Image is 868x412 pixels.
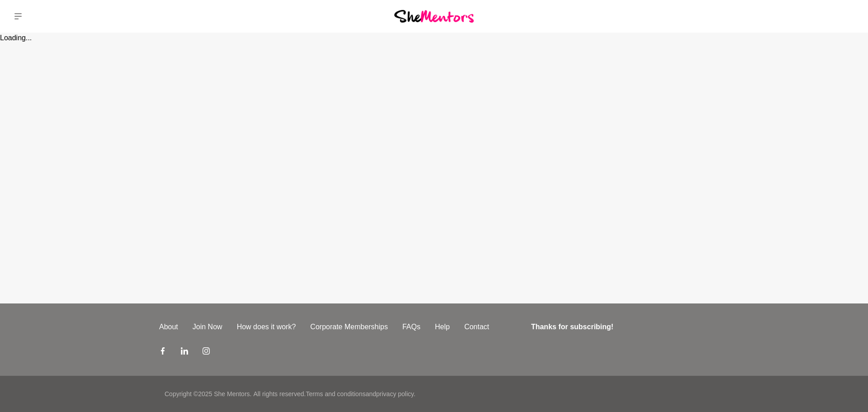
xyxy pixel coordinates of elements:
a: FAQs [395,322,428,332]
a: LinkedIn [181,347,188,358]
a: Corporate Memberships [303,322,395,332]
a: Help [428,322,457,332]
a: Facebook [159,347,166,358]
p: All rights reserved. and . [253,389,415,399]
a: privacy policy [376,390,414,398]
a: Terms and conditions [306,390,365,398]
a: How does it work? [230,322,303,332]
a: Join Now [185,322,230,332]
img: She Mentors Logo [394,10,474,22]
p: Copyright © 2025 She Mentors . [165,389,251,399]
h4: Thanks for subscribing! [531,322,703,332]
a: Contact [457,322,496,332]
a: About [152,322,185,332]
a: Jenny Brownlee [835,5,857,27]
a: Instagram [203,347,210,358]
